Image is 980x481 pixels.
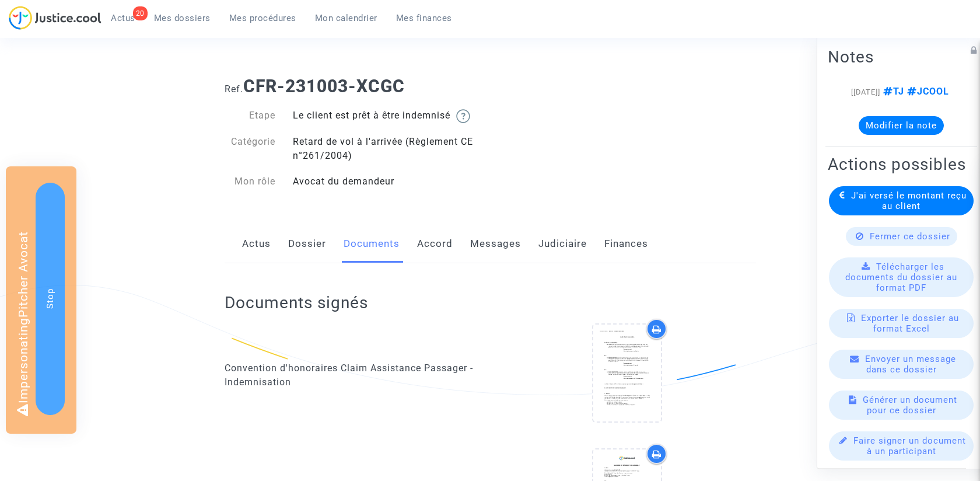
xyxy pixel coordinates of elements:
[853,435,966,456] span: Faire signer un document à un participant
[225,83,243,95] span: Ref.
[870,231,950,242] span: Fermer ce dossier
[154,13,211,23] span: Mes dossiers
[284,109,490,123] div: Le client est prêt à être indemnisé
[133,6,148,20] div: 20
[145,9,220,27] a: Mes dossiers
[36,183,65,415] button: Stop
[865,354,956,375] span: Envoyer un message dans ce dossier
[216,109,285,123] div: Etape
[861,313,959,334] span: Exporter le dossier au format Excel
[344,225,400,263] a: Documents
[396,13,452,23] span: Mes finances
[225,361,482,389] div: Convention d'honoraires Claim Assistance Passager - Indemnisation
[229,13,296,23] span: Mes procédures
[111,13,135,23] span: Actus
[863,395,957,416] span: Générer un document pour ce dossier
[216,135,285,163] div: Catégorie
[45,288,55,309] span: Stop
[845,262,957,293] span: Télécharger les documents du dossier au format PDF
[216,175,285,189] div: Mon rôle
[387,9,461,27] a: Mes finances
[220,9,306,27] a: Mes procédures
[242,225,271,263] a: Actus
[284,175,490,189] div: Avocat du demandeur
[101,9,145,27] a: 20Actus
[828,47,975,67] h2: Notes
[315,13,377,23] span: Mon calendrier
[828,154,975,175] h2: Actions possibles
[9,6,101,30] img: jc-logo.svg
[904,86,949,97] span: JCOOL
[851,88,880,96] span: [[DATE]]
[851,190,967,211] span: J'ai versé le montant reçu au client
[243,76,405,96] b: CFR-231003-XCGC
[417,225,453,263] a: Accord
[306,9,387,27] a: Mon calendrier
[470,225,521,263] a: Messages
[538,225,587,263] a: Judiciaire
[456,109,470,123] img: help.svg
[604,225,648,263] a: Finances
[225,292,368,313] h2: Documents signés
[284,135,490,163] div: Retard de vol à l'arrivée (Règlement CE n°261/2004)
[6,166,76,434] div: Impersonating
[859,116,944,135] button: Modifier la note
[880,86,904,97] span: TJ
[288,225,326,263] a: Dossier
